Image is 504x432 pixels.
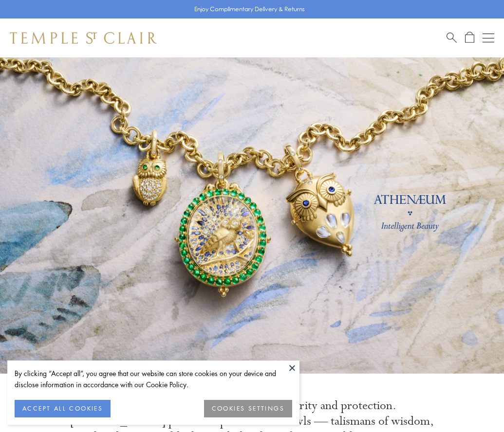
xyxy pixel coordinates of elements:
[465,32,474,44] a: Open Shopping Bag
[15,368,292,390] div: By clicking “Accept all”, you agree that our website can store cookies on your device and disclos...
[15,400,111,417] button: ACCEPT ALL COOKIES
[10,32,157,44] img: Temple St. Clair
[447,32,457,44] a: Search
[194,4,305,14] p: Enjoy Complimentary Delivery & Returns
[204,400,292,417] button: COOKIES SETTINGS
[483,32,494,44] button: Open navigation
